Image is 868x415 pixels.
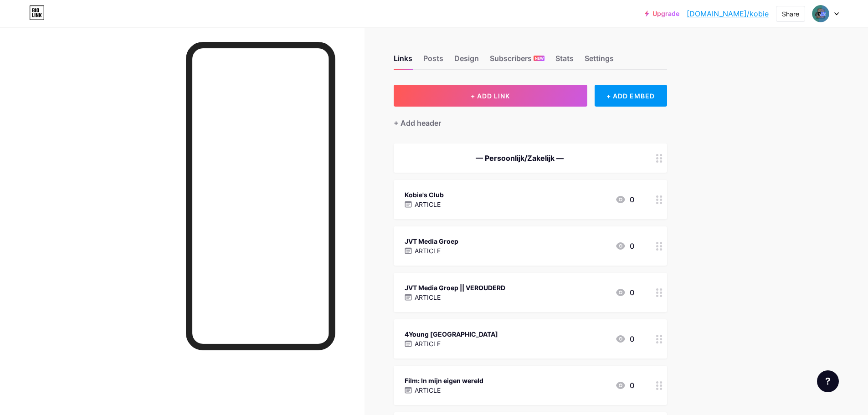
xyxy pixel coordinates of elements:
[687,8,769,19] a: [DOMAIN_NAME]/kobie
[471,92,510,100] span: + ADD LINK
[415,246,441,256] p: ARTICLE
[645,10,679,17] a: Upgrade
[555,53,574,69] div: Stats
[405,236,458,246] div: JVT Media Groep
[415,292,441,302] p: ARTICLE
[405,376,483,385] div: Film: In mijn eigen wereld
[812,5,829,22] img: Kobe D.
[415,200,441,209] p: ARTICLE
[405,153,634,164] div: — Persoonlijk/Zakelijk —
[615,241,634,251] div: 0
[394,85,587,107] button: + ADD LINK
[615,380,634,391] div: 0
[615,194,634,205] div: 0
[415,339,441,348] p: ARTICLE
[782,9,799,19] div: Share
[405,329,498,339] div: 4Young [GEOGRAPHIC_DATA]
[585,53,614,69] div: Settings
[595,85,667,107] div: + ADD EMBED
[394,53,412,69] div: Links
[423,53,443,69] div: Posts
[394,118,441,128] div: + Add header
[615,287,634,298] div: 0
[490,53,544,69] div: Subscribers
[405,190,444,200] div: Kobie's Club
[535,56,544,61] span: NEW
[405,283,505,292] div: JVT Media Groep || VEROUDERD
[454,53,479,69] div: Design
[615,333,634,344] div: 0
[415,385,441,395] p: ARTICLE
